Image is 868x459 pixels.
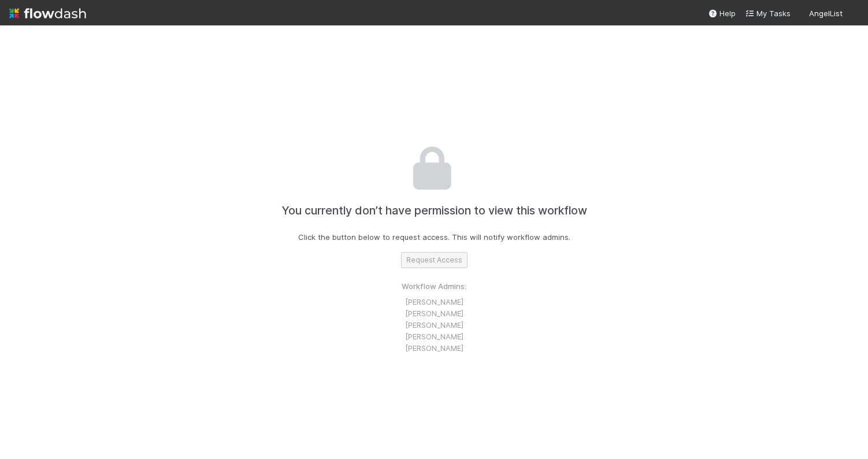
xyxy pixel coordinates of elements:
div: Help [708,8,736,19]
img: logo-inverted-e16ddd16eac7371096b0.svg [9,3,86,23]
span: AngelList [809,9,843,18]
h4: You currently don’t have permission to view this workflow [281,204,587,217]
p: Click the button below to request access. This will notify workflow admins. [298,231,570,243]
a: My Tasks [745,8,791,19]
li: [PERSON_NAME] [402,296,466,308]
span: My Tasks [745,9,791,18]
li: [PERSON_NAME] [402,319,466,331]
h6: Workflow Admins: [402,282,466,291]
li: [PERSON_NAME] [402,308,466,319]
button: Request Access [401,252,468,268]
li: [PERSON_NAME] [402,331,466,342]
img: avatar_4aa8e4fd-f2b7-45ba-a6a5-94a913ad1fe4.png [847,8,859,20]
li: [PERSON_NAME] [402,342,466,354]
